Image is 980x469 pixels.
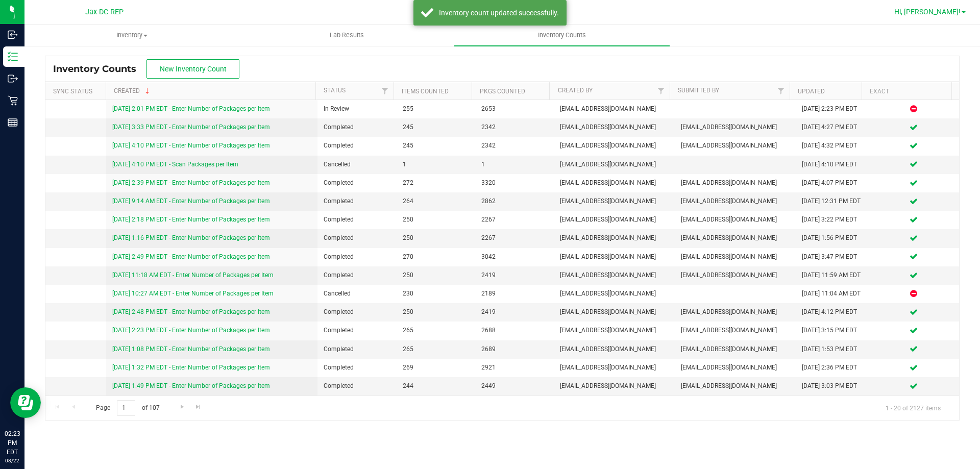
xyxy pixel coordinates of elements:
span: [EMAIL_ADDRESS][DOMAIN_NAME] [560,344,669,354]
span: [EMAIL_ADDRESS][DOMAIN_NAME] [560,196,669,206]
span: [EMAIL_ADDRESS][DOMAIN_NAME] [560,160,669,169]
span: Lab Results [316,31,378,40]
span: Inventory Counts [524,31,600,40]
span: Completed [324,233,390,243]
span: 245 [403,122,469,132]
a: Go to the next page [175,400,189,414]
span: Completed [324,326,390,335]
span: [EMAIL_ADDRESS][DOMAIN_NAME] [681,344,790,354]
span: [EMAIL_ADDRESS][DOMAIN_NAME] [681,178,790,188]
div: [DATE] 11:04 AM EDT [802,289,862,299]
span: [EMAIL_ADDRESS][DOMAIN_NAME] [681,381,790,391]
span: [EMAIL_ADDRESS][DOMAIN_NAME] [681,326,790,335]
span: 3042 [481,252,548,262]
span: [EMAIL_ADDRESS][DOMAIN_NAME] [560,381,669,391]
a: Sync Status [53,88,92,95]
span: 2921 [481,363,548,373]
span: Completed [324,122,390,132]
span: 2342 [481,141,548,151]
span: [EMAIL_ADDRESS][DOMAIN_NAME] [560,178,669,188]
a: Status [324,87,346,94]
span: Completed [324,215,390,225]
span: 2449 [481,381,548,391]
div: [DATE] 4:12 PM EDT [802,307,862,317]
div: [DATE] 4:27 PM EDT [802,122,862,132]
div: [DATE] 11:59 AM EDT [802,270,862,280]
span: 2342 [481,122,548,132]
p: 02:23 PM EDT [5,429,20,457]
span: 2653 [481,104,548,114]
a: [DATE] 1:16 PM EDT - Enter Number of Packages per Item [112,234,270,241]
span: [EMAIL_ADDRESS][DOMAIN_NAME] [560,363,669,373]
div: [DATE] 2:23 PM EDT [802,104,862,114]
span: 2189 [481,289,548,299]
span: 265 [403,344,469,354]
p: 08/22 [5,457,20,464]
a: [DATE] 11:18 AM EDT - Enter Number of Packages per Item [112,271,274,279]
div: [DATE] 3:03 PM EDT [802,381,862,391]
span: Completed [324,196,390,206]
span: 1 [403,160,469,169]
span: 264 [403,196,469,206]
a: Lab Results [239,24,454,46]
a: Inventory Counts [454,24,669,46]
a: [DATE] 1:49 PM EDT - Enter Number of Packages per Item [112,382,270,389]
span: [EMAIL_ADDRESS][DOMAIN_NAME] [560,215,669,225]
a: Pkgs Counted [480,88,525,95]
span: [EMAIL_ADDRESS][DOMAIN_NAME] [560,233,669,243]
span: Completed [324,344,390,354]
div: [DATE] 2:36 PM EDT [802,363,862,373]
span: 269 [403,363,469,373]
span: 2688 [481,326,548,335]
div: [DATE] 3:15 PM EDT [802,326,862,335]
span: 250 [403,215,469,225]
div: [DATE] 4:10 PM EDT [802,160,862,169]
span: 2419 [481,270,548,280]
span: [EMAIL_ADDRESS][DOMAIN_NAME] [681,141,790,151]
span: [EMAIL_ADDRESS][DOMAIN_NAME] [681,196,790,206]
span: Jax DC REP [85,8,124,16]
span: 2689 [481,344,548,354]
span: [EMAIL_ADDRESS][DOMAIN_NAME] [560,141,669,151]
div: [DATE] 12:31 PM EDT [802,196,862,206]
span: Hi, [PERSON_NAME]! [894,8,961,16]
span: 272 [403,178,469,188]
span: 1 - 20 of 2127 items [877,400,949,415]
span: Completed [324,252,390,262]
a: [DATE] 2:18 PM EDT - Enter Number of Packages per Item [112,216,270,223]
span: 3320 [481,178,548,188]
span: 244 [403,381,469,391]
span: 2267 [481,215,548,225]
a: Go to the last page [191,400,206,414]
a: [DATE] 2:23 PM EDT - Enter Number of Packages per Item [112,327,270,334]
div: [DATE] 1:53 PM EDT [802,344,862,354]
div: [DATE] 4:32 PM EDT [802,141,862,151]
a: [DATE] 1:32 PM EDT - Enter Number of Packages per Item [112,364,270,371]
a: [DATE] 2:01 PM EDT - Enter Number of Packages per Item [112,105,270,112]
div: [DATE] 4:07 PM EDT [802,178,862,188]
div: [DATE] 3:22 PM EDT [802,215,862,225]
a: Submitted By [678,87,719,94]
inline-svg: Inventory [8,52,18,62]
a: Inventory [24,24,239,46]
span: Inventory [25,31,239,40]
inline-svg: Outbound [8,73,18,84]
a: [DATE] 1:08 PM EDT - Enter Number of Packages per Item [112,345,270,353]
a: Created By [558,87,593,94]
span: [EMAIL_ADDRESS][DOMAIN_NAME] [560,252,669,262]
span: [EMAIL_ADDRESS][DOMAIN_NAME] [681,363,790,373]
span: Completed [324,307,390,317]
span: 1 [481,160,548,169]
a: [DATE] 3:33 PM EDT - Enter Number of Packages per Item [112,124,270,131]
a: Filter [652,82,669,100]
span: Cancelled [324,289,390,299]
span: Completed [324,178,390,188]
a: Filter [772,82,789,100]
input: 1 [117,400,135,416]
span: [EMAIL_ADDRESS][DOMAIN_NAME] [560,307,669,317]
span: 270 [403,252,469,262]
a: [DATE] 2:39 PM EDT - Enter Number of Packages per Item [112,179,270,186]
a: Filter [377,82,394,100]
div: [DATE] 1:56 PM EDT [802,233,862,243]
span: Completed [324,363,390,373]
